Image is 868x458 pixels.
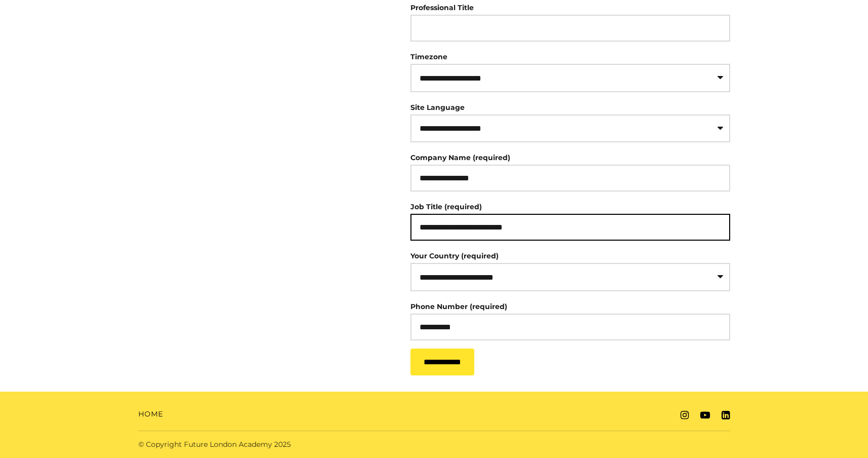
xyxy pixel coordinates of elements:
label: Professional Title [410,1,474,15]
label: Site Language [410,103,465,112]
label: Job Title (required) [410,200,482,214]
label: Company Name (required) [410,150,510,165]
label: Phone Number (required) [410,299,507,314]
div: © Copyright Future London Academy 2025 [130,439,434,450]
a: Home [138,409,163,419]
label: Timezone [410,52,447,61]
label: Your Country (required) [410,251,499,260]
